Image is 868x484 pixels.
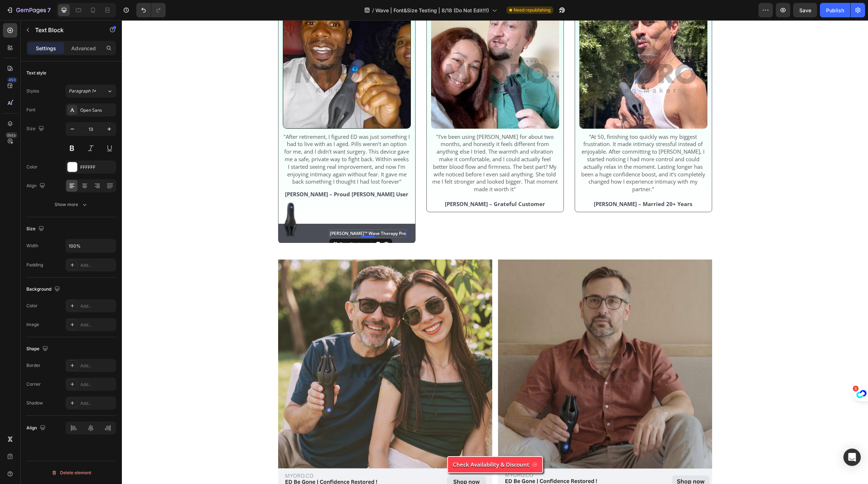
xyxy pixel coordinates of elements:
div: Shape [26,344,50,354]
div: Add... [80,322,114,328]
div: Size [26,224,46,234]
div: Undo/Redo [136,3,166,17]
span: Need republishing [514,7,550,13]
div: Styles [26,88,39,94]
div: Add... [80,303,114,309]
span: [PERSON_NAME]™ Wave Therapy Pro [208,210,284,216]
div: Padding [26,262,43,268]
p: Text Block [35,26,97,34]
div: Image [26,321,39,328]
button: Publish [820,3,850,17]
div: Add... [80,363,114,369]
iframe: To enrich screen reader interactions, please activate Accessibility in Grammarly extension settings [122,20,868,484]
div: Text style [26,70,46,76]
span: Save [799,7,811,13]
div: Align [26,181,47,191]
div: Add... [80,400,114,407]
div: Delete element [51,468,91,477]
p: Advanced [71,44,96,52]
div: Border [26,362,41,369]
button: 7 [3,3,54,17]
p: 7 [47,6,51,14]
p: Settings [36,44,56,52]
button: Delete element [26,467,116,479]
strong: [PERSON_NAME] – Proud [PERSON_NAME] User [163,170,286,177]
span: Check Availability & Discount [331,441,407,448]
span: / [372,7,374,14]
div: Add... [80,262,114,269]
div: 450 [7,77,17,83]
div: Publish [826,7,844,14]
div: Open Intercom Messenger [843,449,861,466]
div: Width [26,243,38,249]
div: Size [26,124,46,134]
div: Font [26,107,35,113]
div: Show more [55,201,88,208]
div: Add... [80,381,114,388]
img: gempages_574935580928901919-68637e1f-761a-440a-a950-1d89a8c7054d.webp [161,182,176,217]
span: "I’ve been using [PERSON_NAME] for about two months, and honestly it feels different from anythin... [310,113,436,173]
span: Wave | Font&Size Testing | 8/18 (Do Not Edit!!!) [375,7,489,14]
button: Show more [26,198,116,211]
div: Corner [26,381,41,387]
div: Shadow [26,400,43,406]
span: “At 50, finishing too quickly was my biggest frustration. It made intimacy stressful instead of e... [459,113,583,173]
div: FFFFFF [80,164,114,171]
div: Text Block [216,221,241,227]
div: Background [26,284,61,294]
div: Color [26,303,38,309]
div: Color [26,164,38,170]
strong: [PERSON_NAME] – Grateful Customer [323,180,423,187]
button: Save [793,3,817,17]
div: Open Sans [80,107,114,113]
div: Align [26,423,47,433]
input: Auto [66,239,116,252]
strong: [PERSON_NAME] – Married 20+ Years [472,180,570,187]
span: Paragraph 1* [69,88,96,94]
button: Paragraph 1* [65,85,116,98]
span: "After retirement, I figured ED was just something I had to live with as I aged. Pills weren’t an... [162,113,288,165]
a: Check Availability & Discount [325,436,421,453]
div: Beta [5,132,17,138]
